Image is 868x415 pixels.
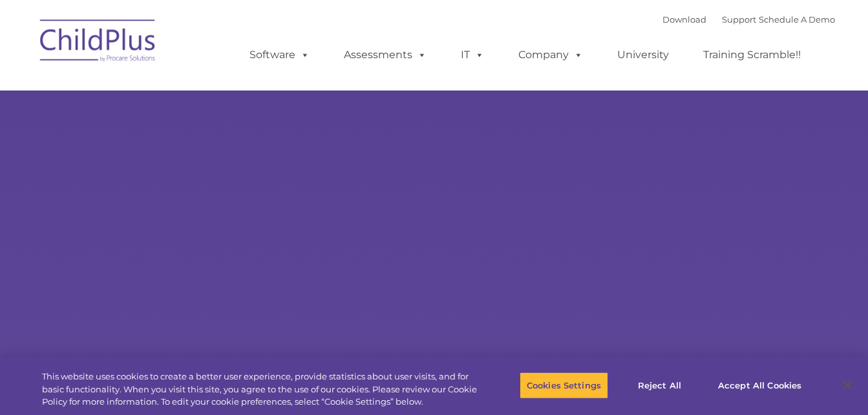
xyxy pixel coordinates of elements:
font: | [662,14,835,25]
a: Schedule A Demo [759,14,835,25]
a: Training Scramble!! [690,42,814,68]
img: ChildPlus by Procare Solutions [34,10,163,75]
button: Reject All [619,372,700,399]
a: Company [505,42,596,68]
a: University [604,42,682,68]
button: Cookies Settings [520,372,608,399]
button: Close [833,371,862,399]
a: IT [448,42,497,68]
div: This website uses cookies to create a better user experience, provide statistics about user visit... [42,370,478,409]
a: Assessments [331,42,439,68]
button: Accept All Cookies [711,372,809,399]
a: Download [662,14,706,25]
a: Software [237,42,323,68]
a: Support [722,14,756,25]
